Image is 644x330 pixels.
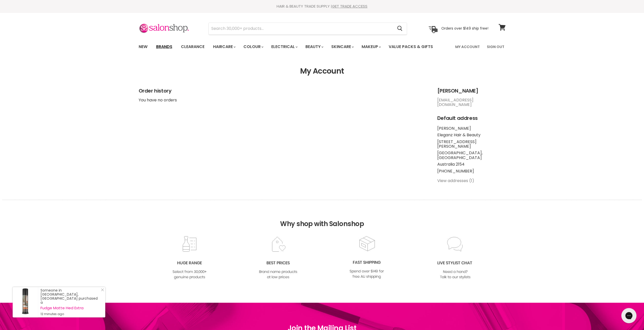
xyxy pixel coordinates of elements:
[99,288,104,293] a: Close Notification
[209,23,393,34] input: Search
[40,312,100,316] small: 12 minutes ago
[3,200,641,235] h2: Why shop with Salonshop
[437,169,506,173] li: [PHONE_NUMBER]
[437,140,506,149] li: [STREET_ADDRESS][PERSON_NAME]
[437,115,506,121] h2: Default address
[437,162,506,167] li: Australia 2154
[135,41,151,52] a: New
[437,178,474,184] a: View addresses (1)
[139,88,427,94] h2: Order history
[139,98,427,102] p: You have no orders
[437,97,473,107] a: [EMAIL_ADDRESS][DOMAIN_NAME]
[619,306,639,325] iframe: Gorgias live chat messenger
[139,67,506,76] h1: My Account
[346,235,387,280] img: fast.jpg
[132,4,512,9] div: HAIR & BEAUTY TRADE SUPPLY |
[358,41,384,52] a: Makeup
[40,288,100,316] div: Someone in [GEOGRAPHIC_DATA], [GEOGRAPHIC_DATA] purchased a
[135,39,445,54] ul: Main menu
[484,41,507,52] a: Sign Out
[302,41,326,52] a: Beauty
[393,23,407,34] button: Search
[435,236,476,280] img: chat_c0a1c8f7-3133-4fc6-855f-7264552747f6.jpg
[240,41,266,52] a: Colour
[169,236,210,280] img: range2_8cf790d4-220e-469f-917d-a18fed3854b6.jpg
[132,39,512,54] nav: Main
[209,23,407,35] form: Product
[437,126,506,131] li: [PERSON_NAME]
[437,151,506,160] li: [GEOGRAPHIC_DATA], [GEOGRAPHIC_DATA]
[437,88,506,94] h2: [PERSON_NAME]
[267,41,301,52] a: Electrical
[385,41,437,52] a: Value Packs & Gifts
[437,133,506,137] li: Eleganz Hair & Beauty
[13,287,38,317] a: Visit product page
[441,26,488,31] p: Orders over $149 ship free!
[332,4,367,9] a: GET TRADE ACCESS
[209,41,239,52] a: Haircare
[40,306,100,310] a: Fudge Matte Hed Extra
[101,288,104,291] svg: Close Icon
[177,41,208,52] a: Clearance
[152,41,176,52] a: Brands
[452,41,483,52] a: My Account
[327,41,357,52] a: Skincare
[258,236,299,280] img: prices.jpg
